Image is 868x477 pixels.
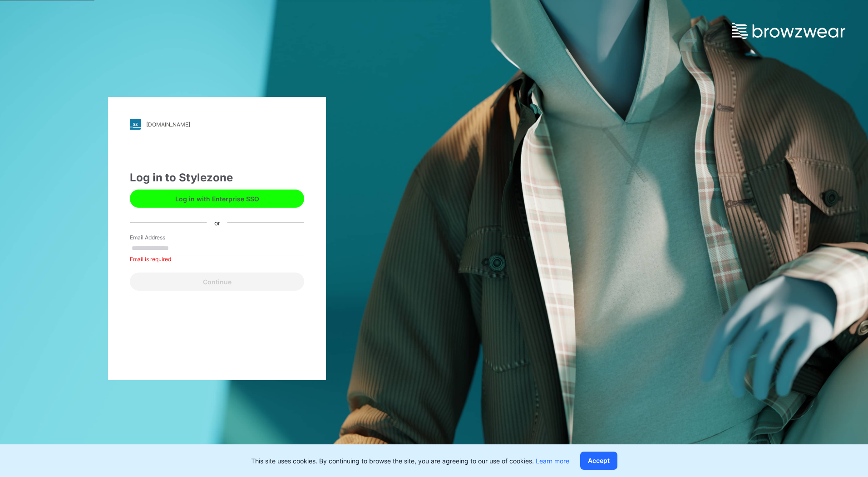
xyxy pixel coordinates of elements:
[207,218,227,227] div: or
[146,121,190,128] div: [DOMAIN_NAME]
[130,170,304,186] div: Log in to Stylezone
[251,456,569,466] p: This site uses cookies. By continuing to browse the site, you are agreeing to our use of cookies.
[130,119,141,130] img: stylezone-logo.562084cfcfab977791bfbf7441f1a819.svg
[130,119,304,130] a: [DOMAIN_NAME]
[580,452,617,470] button: Accept
[130,255,304,263] div: Email is required
[732,23,845,39] img: browzwear-logo.e42bd6dac1945053ebaf764b6aa21510.svg
[130,190,304,208] button: Log in with Enterprise SSO
[130,234,193,242] label: Email Address
[536,457,569,465] a: Learn more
